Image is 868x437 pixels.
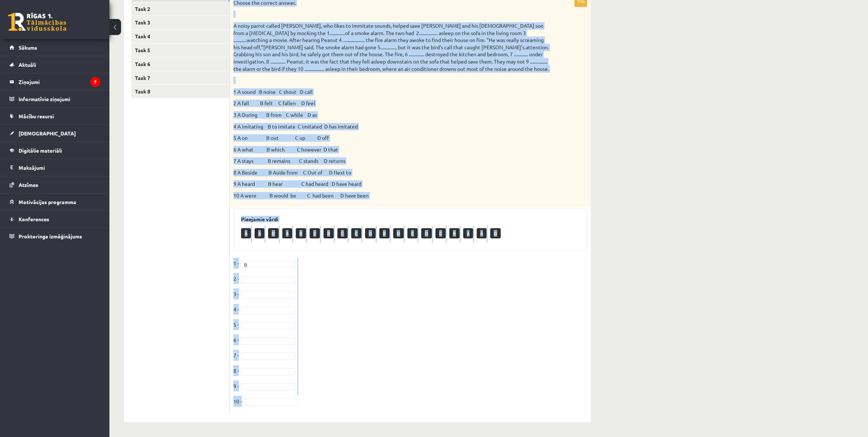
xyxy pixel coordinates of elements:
[268,228,279,238] p: D
[407,228,418,238] p: C
[282,228,292,238] p: A
[19,216,49,222] span: Konferences
[131,71,229,85] a: Task 7
[131,57,229,71] a: Task 6
[131,2,229,16] a: Task 2
[9,211,100,227] a: Konferences
[233,396,242,407] p: 10 -
[233,123,551,130] p: 4 A imitating B to imitate C imitated D has imitated
[233,134,551,142] p: 5 A on B out C up D off
[9,56,100,73] a: Aktuāli
[19,130,76,137] span: [DEMOGRAPHIC_DATA]
[323,228,334,238] p: B
[233,319,239,330] p: 5 -
[233,146,551,153] p: 6 A what B which C however D that
[233,258,239,269] p: 1 -
[435,228,446,238] p: C
[233,192,551,199] p: 10 A were B would be C had been D have been
[233,111,551,119] p: 3 A During B from C while D as
[131,43,229,57] a: Task 5
[337,228,348,238] p: C
[9,39,100,56] a: Sākums
[19,91,100,107] legend: Informatīvie ziņojumi
[8,13,66,31] a: Rīgas 1. Tālmācības vidusskola
[255,228,264,238] p: A
[9,125,100,142] a: [DEMOGRAPHIC_DATA]
[19,181,38,188] span: Atzīmes
[19,61,36,68] span: Aktuāli
[19,233,82,239] span: Proktoringa izmēģinājums
[19,147,62,154] span: Digitālie materiāli
[233,22,551,72] p: A noisy parrot called [PERSON_NAME], who likes to immitate sounds, helped save [PERSON_NAME] and ...
[131,85,229,98] a: Task 8
[9,73,100,90] a: Ziņojumi7
[310,228,320,238] p: C
[9,142,100,159] a: Digitālie materiāli
[233,288,239,299] p: 3 -
[233,273,239,284] p: 2 -
[241,228,251,238] p: A
[233,365,239,376] p: 8 -
[9,159,100,176] a: Maksājumi
[463,228,473,238] p: A
[19,73,100,90] legend: Ziņojumi
[9,228,100,245] a: Proktoringa izmēģinājums
[19,44,37,51] span: Sākums
[393,228,404,238] p: D
[244,261,286,268] span: B
[241,216,580,222] h3: Pieejamie vārdi
[421,228,432,238] p: D
[19,159,100,176] legend: Maksājumi
[233,88,551,96] p: 1 A sound B noise C shout D call
[477,228,487,238] p: A
[449,228,460,238] p: B
[233,100,551,107] p: 2 A fall B felt C fallen D feel
[233,350,239,361] p: 7 -
[351,228,361,238] p: C
[9,176,100,193] a: Atzīmes
[131,30,229,43] a: Task 4
[233,180,551,188] p: 9 A heard B hear C had heard D have heard
[9,193,100,210] a: Motivācijas programma
[233,169,551,176] p: 8 A Beside B Aside from C Out of D Next to
[296,228,306,238] p: B
[90,77,100,87] i: 7
[490,228,501,238] p: D
[379,228,390,238] p: B
[19,199,76,205] span: Motivācijas programma
[233,157,551,165] p: 7 A stays B remains C stands D returns
[131,16,229,29] a: Task 3
[241,261,295,268] a: B
[9,108,100,124] a: Mācību resursi
[233,304,239,315] p: 4 -
[19,113,54,119] span: Mācību resursi
[233,380,239,391] p: 9 -
[9,91,100,107] a: Informatīvie ziņojumi
[233,334,239,345] p: 6 -
[365,228,376,238] p: D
